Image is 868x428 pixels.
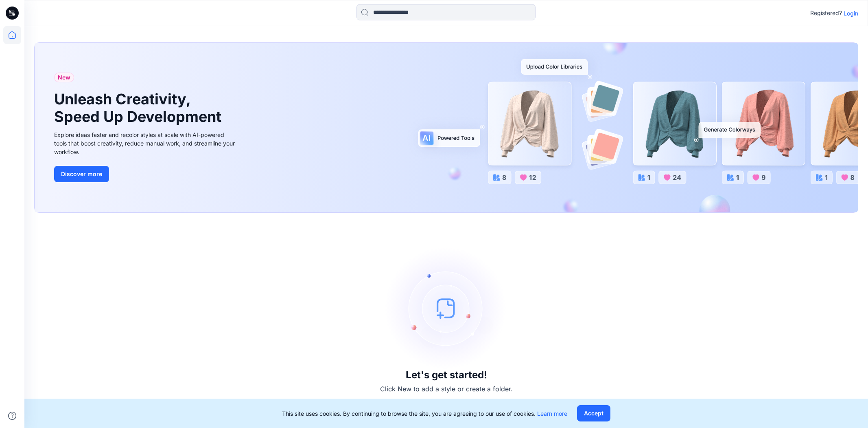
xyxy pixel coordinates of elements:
[385,247,507,369] img: empty-state-image.svg
[282,409,567,418] p: This site uses cookies. By continuing to browse the site, you are agreeing to our use of cookies.
[810,8,842,18] p: Registered?
[54,130,237,156] div: Explore ideas faster and recolor styles at scale with AI-powered tools that boost creativity, red...
[58,73,70,82] span: New
[380,384,513,394] p: Click New to add a style or create a folder.
[54,90,225,126] h1: Unleash Creativity, Speed Up Development
[54,166,109,182] button: Discover more
[577,405,610,421] button: Accept
[537,410,567,417] a: Learn more
[844,9,858,18] p: Login
[54,166,237,182] a: Discover more
[406,369,487,381] h3: Let's get started!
